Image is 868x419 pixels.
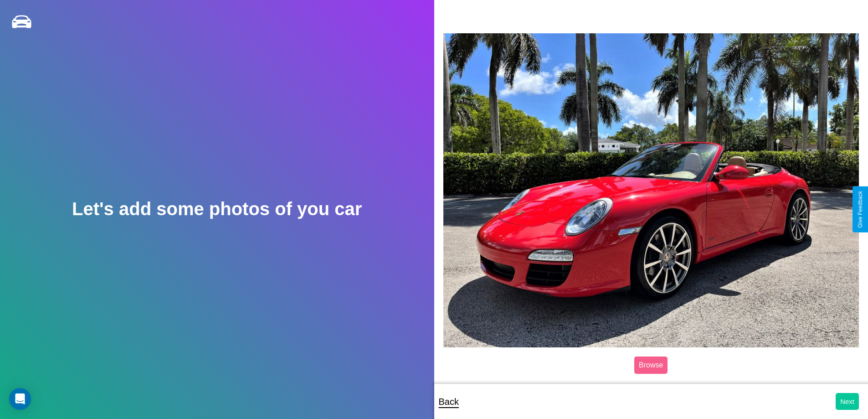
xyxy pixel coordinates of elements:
[9,388,31,410] div: Open Intercom Messenger
[443,33,859,347] img: posted
[634,357,668,374] label: Browse
[72,199,362,219] h2: Let's add some photos of you car
[439,393,459,410] p: Back
[857,191,863,228] div: Give Feedback
[836,393,859,410] button: Next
